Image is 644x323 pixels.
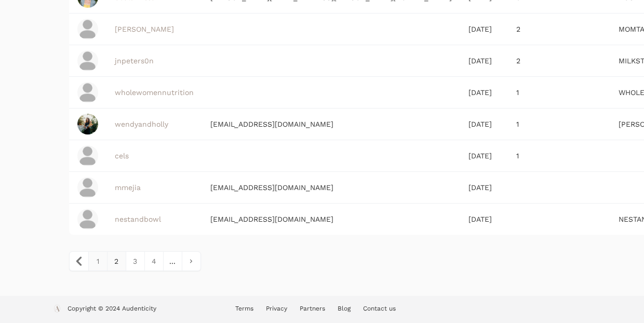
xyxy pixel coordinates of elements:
img: profile_placeholder-31ad5683cba438d506de2ca55e5b7fef2797a66a93674dffcf12fdfc4190be5e.png [77,145,98,166]
span: 2 [107,252,126,271]
img: profile_placeholder-31ad5683cba438d506de2ca55e5b7fef2797a66a93674dffcf12fdfc4190be5e.png [77,50,98,71]
a: Terms [235,305,253,312]
td: 2 [508,14,560,45]
td: [DATE] [460,172,508,204]
a: 1 [88,252,107,271]
a: Partners [300,305,325,312]
img: Screenshot_20241202-225256.png [77,114,98,134]
a: Blog [338,305,351,312]
a: Privacy [266,305,287,312]
td: 1 [508,109,560,140]
a: nestandbowl [115,215,161,223]
a: Contact us [363,305,396,312]
td: [EMAIL_ADDRESS][DOMAIN_NAME] [202,204,460,235]
td: [DATE] [460,140,508,172]
a: 3 [126,252,144,271]
td: 1 [508,77,560,109]
a: jnpeters0n [115,57,154,65]
td: [DATE] [460,77,508,109]
img: profile_placeholder-31ad5683cba438d506de2ca55e5b7fef2797a66a93674dffcf12fdfc4190be5e.png [77,209,98,230]
a: wholewomennutrition [115,88,194,97]
nav: pagination [69,251,201,271]
img: profile_placeholder-31ad5683cba438d506de2ca55e5b7fef2797a66a93674dffcf12fdfc4190be5e.png [77,19,98,39]
td: [EMAIL_ADDRESS][DOMAIN_NAME] [202,172,460,204]
img: profile_placeholder-31ad5683cba438d506de2ca55e5b7fef2797a66a93674dffcf12fdfc4190be5e.png [77,82,98,103]
a: mmejia [115,183,141,192]
td: [DATE] [460,14,508,45]
p: Copyright © 2024 Audenticity [68,304,156,315]
td: [EMAIL_ADDRESS][DOMAIN_NAME] [202,109,460,140]
a: cels [115,152,129,160]
a: wendyandholly [115,120,168,128]
img: profile_placeholder-31ad5683cba438d506de2ca55e5b7fef2797a66a93674dffcf12fdfc4190be5e.png [77,177,98,198]
a: [PERSON_NAME] [115,25,174,33]
td: 1 [508,140,560,172]
td: [DATE] [460,109,508,140]
td: [DATE] [460,45,508,77]
td: 2 [508,45,560,77]
td: [DATE] [460,204,508,235]
span: ... [163,252,182,271]
a: 4 [144,252,163,271]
